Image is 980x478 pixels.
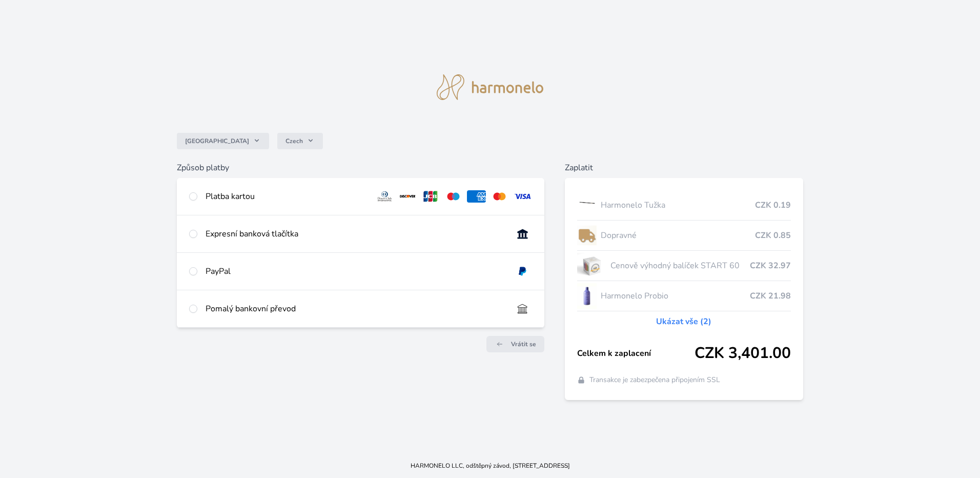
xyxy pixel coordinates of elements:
[206,228,505,240] div: Expresní banková tlačítka
[755,199,791,211] span: CZK 0.19
[565,162,803,174] h6: Zaplatit
[177,133,269,149] button: [GEOGRAPHIC_DATA]
[513,228,532,240] img: onlineBanking_CZ.svg
[513,190,532,203] img: visa.svg
[285,137,303,145] span: Czech
[750,290,791,302] span: CZK 21.98
[589,375,720,385] span: Transakce je zabezpečena připojením SSL
[206,303,505,315] div: Pomalý bankovní převod
[421,190,440,203] img: jcb.svg
[577,223,597,248] img: delivery-lo.png
[577,192,597,218] img: TUZKA_2_copy-lo.png
[467,190,486,203] img: amex.svg
[177,162,544,174] h6: Způsob platby
[511,340,536,348] span: Vrátit se
[444,190,463,203] img: maestro.svg
[601,229,755,242] span: Dopravné
[656,315,711,328] a: Ukázat vše (2)
[375,190,394,203] img: diners.svg
[277,133,323,149] button: Czech
[750,260,791,272] span: CZK 32.97
[513,303,532,315] img: bankTransfer_IBAN.svg
[486,336,544,352] a: Vrátit se
[490,190,509,203] img: mc.svg
[513,265,532,277] img: paypal.svg
[755,229,791,242] span: CZK 0.85
[206,265,505,277] div: PayPal
[577,283,597,309] img: CLEAN_PROBIO_se_stinem_x-lo.jpg
[185,137,249,145] span: [GEOGRAPHIC_DATA]
[398,190,417,203] img: discover.svg
[601,290,750,302] span: Harmonelo Probio
[206,190,366,203] div: Platba kartou
[695,344,791,363] span: CZK 3,401.00
[577,253,606,278] img: start.jpg
[437,74,543,100] img: logo.svg
[601,199,755,211] span: Harmonelo Tužka
[577,347,695,360] span: Celkem k zaplacení
[610,260,750,272] span: Cenově výhodný balíček START 60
